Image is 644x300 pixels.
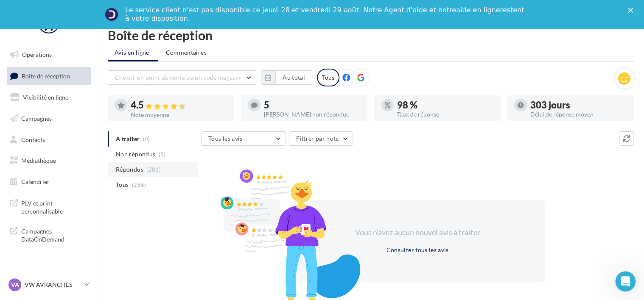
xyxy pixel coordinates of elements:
[116,165,143,174] span: Répondus
[264,111,361,117] div: [PERSON_NAME] non répondus
[5,194,92,219] a: PLV et print personnalisable
[615,271,636,292] iframe: Intercom live chat
[132,181,146,188] span: (286)
[383,245,452,255] button: Consulter tous les avis
[125,6,526,23] div: Le service client n'est pas disponible ce jeudi 28 et vendredi 29 août. Notre Agent d'aide et not...
[131,100,227,110] div: 4.5
[456,6,500,14] a: aide en ligne
[264,100,361,110] div: 5
[23,94,68,101] span: Visibilité en ligne
[21,225,87,244] span: Campagnes DataOnDemand
[21,197,87,216] span: PLV et print personnalisable
[261,70,312,85] button: Au total
[5,46,92,64] a: Opérations
[146,166,161,173] span: (281)
[5,152,92,169] a: Médiathèque
[131,112,227,118] div: Note moyenne
[5,67,92,85] a: Boîte de réception
[201,131,286,146] button: Tous les avis
[5,173,92,191] a: Calendrier
[7,277,91,293] a: VA VW AVRANCHES
[159,151,166,158] span: (5)
[344,227,490,238] div: Vous n'avez aucun nouvel avis à traiter
[22,72,70,79] span: Boîte de réception
[105,8,118,21] img: Profile image for Service-Client
[397,111,494,117] div: Taux de réponse
[21,136,45,143] span: Contacts
[21,115,52,122] span: Campagnes
[21,178,50,185] span: Calendrier
[21,157,56,164] span: Médiathèque
[116,150,155,158] span: Non répondus
[25,281,81,289] p: VW AVRANCHES
[530,100,627,110] div: 303 jours
[317,69,339,86] div: Tous
[5,110,92,128] a: Campagnes
[108,29,634,42] div: Boîte de réception
[628,8,636,13] div: Fermer
[275,70,312,85] button: Au total
[530,111,627,117] div: Délai de réponse moyen
[5,131,92,149] a: Contacts
[289,131,353,146] button: Filtrer par note
[5,222,92,247] a: Campagnes DataOnDemand
[115,74,241,81] span: Choisir un point de vente ou un code magasin
[11,281,19,289] span: VA
[108,70,256,85] button: Choisir un point de vente ou un code magasin
[397,100,494,110] div: 98 %
[5,89,92,106] a: Visibilité en ligne
[166,48,207,57] span: Commentaires
[208,135,243,142] span: Tous les avis
[22,51,52,58] span: Opérations
[116,181,129,189] span: Tous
